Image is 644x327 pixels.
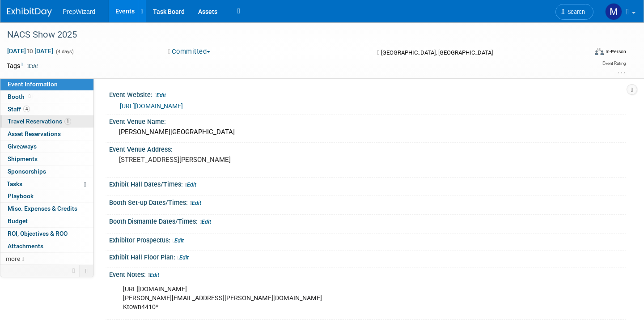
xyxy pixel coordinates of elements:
div: In-Person [605,48,626,55]
div: [URL][DOMAIN_NAME] [PERSON_NAME][EMAIL_ADDRESS][PERSON_NAME][DOMAIN_NAME] Ktown4410* [117,280,526,316]
span: Booth [8,93,32,100]
a: Asset Reservations [0,128,93,140]
a: Edit [200,219,211,225]
span: Travel Reservations [8,118,71,125]
span: Tasks [7,180,22,187]
td: Tags [7,61,38,70]
div: Event Format [534,47,626,60]
a: Misc. Expenses & Credits [0,203,93,215]
div: Exhibitor Prospectus: [109,234,626,245]
span: 1 [64,118,71,125]
span: more [6,255,20,262]
div: Event Venue Address: [109,143,626,154]
a: Travel Reservations1 [0,115,93,127]
span: Search [564,8,585,15]
span: Playbook [8,192,34,200]
td: Toggle Event Tabs [80,265,93,276]
a: ROI, Objectives & ROO [0,228,93,240]
a: Budget [0,215,93,227]
div: Event Notes: [109,268,626,280]
span: Asset Reservations [8,130,61,137]
a: Booth [0,91,93,103]
div: Event Rating [602,61,626,66]
div: Event Venue Name: [109,115,626,126]
span: Staff [8,106,30,113]
span: Budget [8,217,28,225]
span: 4 [23,106,30,112]
a: Edit [148,272,159,278]
a: Edit [155,92,166,98]
div: Booth Set-up Dates/Times: [109,196,626,208]
a: Edit [190,200,201,206]
span: Sponsorships [8,168,46,175]
div: NACS Show 2025 [4,27,573,43]
span: Booth not reserved yet [27,93,32,100]
a: Edit [185,182,196,188]
button: Committed [165,47,214,56]
a: Edit [178,255,189,261]
a: Playbook [0,190,93,202]
a: Giveaways [0,140,93,153]
a: Shipments [0,153,93,165]
td: Personalize Event Tab Strip [68,265,80,276]
span: [DATE] [DATE] [7,47,54,55]
span: Shipments [8,155,38,162]
a: Sponsorships [0,166,93,178]
div: Exhibit Hall Floor Plan: [109,251,626,262]
a: Search [555,4,594,20]
span: PrepWizard [63,8,95,15]
div: Event Website: [109,88,626,100]
span: Giveaways [8,143,37,150]
a: Edit [173,238,184,244]
pre: [STREET_ADDRESS][PERSON_NAME] [119,156,315,164]
a: more [0,253,93,265]
span: Attachments [8,242,43,250]
img: Format-Inperson.png [595,48,604,55]
span: ROI, Objectives & ROO [8,230,68,237]
span: Event Information [8,81,58,88]
a: Attachments [0,240,93,252]
a: Edit [27,63,38,69]
span: Misc. Expenses & Credits [8,205,77,212]
a: Staff4 [0,103,93,115]
img: Matt Sanders [605,3,622,20]
div: Booth Dismantle Dates/Times: [109,215,626,226]
div: Exhibit Hall Dates/Times: [109,178,626,189]
span: to [26,47,34,55]
img: ExhibitDay [7,8,52,17]
a: Event Information [0,78,93,90]
span: (4 days) [55,49,74,55]
div: [PERSON_NAME][GEOGRAPHIC_DATA] [116,125,619,139]
span: [GEOGRAPHIC_DATA], [GEOGRAPHIC_DATA] [381,49,493,56]
a: [URL][DOMAIN_NAME] [120,102,183,110]
a: Tasks [0,178,93,190]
